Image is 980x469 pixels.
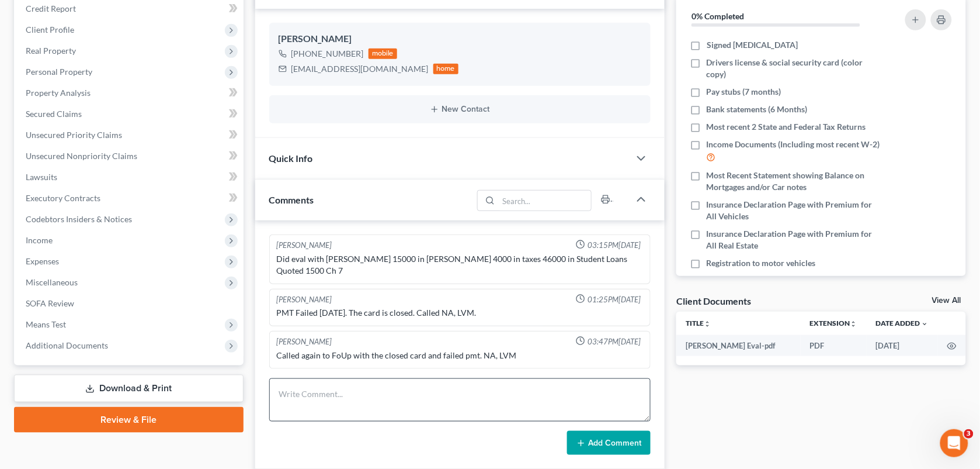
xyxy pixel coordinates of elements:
a: Review & File [14,407,244,433]
span: NADA estimate on your vehicles [707,275,824,287]
span: Secured Claims [26,109,82,119]
strong: 0% Completed [691,11,744,21]
a: Secured Claims [16,104,244,125]
span: Personal Property [26,67,92,77]
td: [PERSON_NAME] Eval-pdf [676,335,801,356]
div: Did eval with [PERSON_NAME] 15000 in [PERSON_NAME] 4000 in taxes 46000 in Student Loans Quoted 15... [277,253,644,277]
div: PMT Failed [DATE]. The card is closed. Called NA, LVM. [277,307,644,319]
button: Add Comment [567,431,651,456]
span: Credit Report [26,4,76,13]
button: New Contact [279,105,642,114]
div: mobile [369,49,398,59]
span: 03:15PM[DATE] [588,240,641,251]
div: Client Documents [676,295,751,307]
div: [EMAIL_ADDRESS][DOMAIN_NAME] [291,63,429,75]
span: Quick Info [269,153,313,164]
span: Lawsuits [26,172,57,182]
span: Registration to motor vehicles [707,257,816,269]
div: home [433,64,459,74]
span: Signed [MEDICAL_DATA] [707,39,798,51]
span: Codebtors Insiders & Notices [26,214,132,224]
div: [PERSON_NAME] [277,336,332,347]
span: Additional Documents [26,340,108,350]
a: Titleunfold_more [686,319,711,327]
span: 03:47PM[DATE] [588,336,641,347]
a: Lawsuits [16,167,244,188]
span: 3 [964,429,974,439]
input: Search... [499,191,592,211]
a: SOFA Review [16,293,244,314]
span: Property Analysis [26,88,91,98]
span: Real Property [26,46,76,56]
span: Executory Contracts [26,193,100,203]
i: expand_more [922,320,929,327]
a: Date Added expand_more [876,319,929,327]
div: [PERSON_NAME] [277,294,332,305]
i: unfold_more [704,320,711,327]
span: Income Documents (Including most recent W-2) [707,139,880,150]
span: Miscellaneous [26,277,78,287]
span: Unsecured Nonpriority Claims [26,151,137,161]
a: Property Analysis [16,82,244,104]
i: unfold_more [850,320,857,327]
a: Unsecured Priority Claims [16,125,244,146]
span: Unsecured Priority Claims [26,130,122,140]
td: [DATE] [867,335,938,356]
a: Download & Print [14,375,244,402]
span: Means Test [26,319,66,329]
a: View All [932,296,961,305]
span: Pay stubs (7 months) [707,86,781,98]
div: Called again to FoUp with the closed card and failed pmt. NA, LVM [277,350,644,361]
span: Comments [269,194,314,205]
span: Most Recent Statement showing Balance on Mortgages and/or Car notes [707,170,884,193]
span: Bank statements (6 Months) [707,104,808,115]
a: Executory Contracts [16,188,244,209]
span: Expenses [26,256,59,266]
div: [PERSON_NAME] [279,32,642,46]
span: Income [26,235,53,245]
td: PDF [801,335,867,356]
span: Client Profile [26,25,74,35]
a: Extensionunfold_more [810,319,857,327]
span: Drivers license & social security card (color copy) [707,57,884,80]
iframe: Intercom live chat [940,429,968,457]
div: [PERSON_NAME] [277,240,332,251]
span: Insurance Declaration Page with Premium for All Real Estate [707,228,884,251]
a: Unsecured Nonpriority Claims [16,146,244,167]
span: 01:25PM[DATE] [588,294,641,305]
span: Insurance Declaration Page with Premium for All Vehicles [707,199,884,222]
div: [PHONE_NUMBER] [291,48,364,60]
span: Most recent 2 State and Federal Tax Returns [707,121,866,133]
span: SOFA Review [26,298,74,308]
